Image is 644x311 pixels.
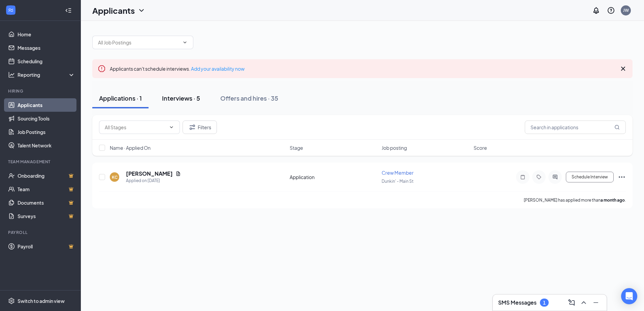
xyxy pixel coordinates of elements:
[18,182,75,196] a: TeamCrown
[8,88,74,94] div: Hiring
[524,197,626,203] p: [PERSON_NAME] has applied more than .
[191,66,245,72] a: Add your availability now
[290,174,378,180] div: Application
[137,6,146,14] svg: ChevronDown
[65,7,72,14] svg: Collapse
[98,65,106,73] svg: Error
[99,94,142,102] div: Applications · 1
[18,28,75,41] a: Home
[112,174,118,180] div: KC
[525,120,626,134] input: Search in applications
[566,172,614,182] button: Schedule Interview
[619,65,627,73] svg: Cross
[623,7,629,13] div: JW
[8,71,15,78] svg: Analysis
[578,297,589,308] button: ChevronUp
[18,112,75,125] a: Sourcing Tools
[590,297,601,308] button: Minimize
[607,6,615,14] svg: QuestionInfo
[18,298,65,304] div: Switch to admin view
[110,144,151,151] span: Name · Applied On
[183,120,217,134] button: Filter Filters
[126,177,181,184] div: Applied on [DATE]
[382,170,414,176] span: Crew Member
[601,198,625,203] b: a month ago
[18,41,75,55] a: Messages
[126,170,173,177] h5: [PERSON_NAME]
[382,179,414,184] span: Dunkin' - Main St
[98,39,180,46] input: All Job Postings
[568,299,576,307] svg: ComposeMessage
[18,240,75,253] a: PayrollCrown
[110,66,245,72] span: Applicants can't schedule interviews.
[618,173,626,181] svg: Ellipses
[169,125,174,130] svg: ChevronDown
[382,144,407,151] span: Job posting
[519,174,527,180] svg: Note
[543,300,546,306] div: 1
[290,144,303,151] span: Stage
[18,196,75,209] a: DocumentsCrown
[18,169,75,182] a: OnboardingCrown
[498,299,537,306] h3: SMS Messages
[18,209,75,223] a: SurveysCrown
[18,125,75,139] a: Job Postings
[592,6,600,14] svg: Notifications
[551,174,559,180] svg: ActiveChat
[18,55,75,68] a: Scheduling
[175,171,181,176] svg: Document
[18,139,75,152] a: Talent Network
[580,299,588,307] svg: ChevronUp
[7,7,14,13] svg: WorkstreamLogo
[18,71,75,78] div: Reporting
[8,298,15,304] svg: Settings
[18,98,75,112] a: Applicants
[92,5,135,16] h1: Applicants
[535,174,543,180] svg: Tag
[621,288,637,304] div: Open Intercom Messenger
[162,94,200,102] div: Interviews · 5
[8,159,74,165] div: Team Management
[474,144,487,151] span: Score
[182,40,188,45] svg: ChevronDown
[8,230,74,235] div: Payroll
[105,124,166,131] input: All Stages
[220,94,278,102] div: Offers and hires · 35
[566,297,577,308] button: ComposeMessage
[614,125,620,130] svg: MagnifyingGlass
[188,123,196,131] svg: Filter
[592,299,600,307] svg: Minimize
